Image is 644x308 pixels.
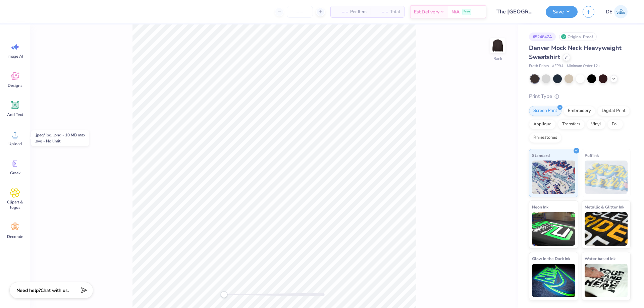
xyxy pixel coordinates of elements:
[529,119,556,129] div: Applique
[585,152,599,159] span: Puff Ink
[35,132,85,138] div: .jpeg/.jpg, .png - 10 MB max
[563,106,595,116] div: Embroidery
[546,6,578,18] button: Save
[491,39,504,52] img: Back
[614,5,628,18] img: Djian Evardoni
[532,212,575,246] img: Neon Ink
[532,255,570,262] span: Glow in the Dark Ink
[390,8,400,15] span: Total
[350,8,367,15] span: Per Item
[585,212,628,246] img: Metallic & Glitter Ink
[529,106,561,116] div: Screen Print
[603,5,631,18] a: DE
[606,8,612,16] span: DE
[287,6,313,18] input: – –
[585,264,628,297] img: Water based Ink
[41,287,69,294] span: Chat with us.
[493,56,502,62] div: Back
[552,63,563,69] span: # FP94
[529,133,561,143] div: Rhinestones
[7,234,23,239] span: Decorate
[375,8,388,15] span: – –
[587,119,605,129] div: Vinyl
[529,33,556,41] div: # 524847A
[597,106,630,116] div: Digital Print
[585,255,615,262] span: Water based Ink
[585,203,624,210] span: Metallic & Glitter Ink
[464,9,470,14] span: Free
[585,161,628,194] img: Puff Ink
[451,8,460,15] span: N/A
[35,138,85,144] div: .svg - No limit
[529,93,631,100] div: Print Type
[532,203,548,210] span: Neon Ink
[532,264,575,297] img: Glow in the Dark Ink
[335,8,348,15] span: – –
[558,119,585,129] div: Transfers
[491,5,541,18] input: Untitled Design
[567,63,600,69] span: Minimum Order: 12 +
[559,33,597,41] div: Original Proof
[532,152,550,159] span: Standard
[8,141,22,146] span: Upload
[529,44,622,61] span: Denver Mock Neck Heavyweight Sweatshirt
[10,170,20,176] span: Greek
[7,112,23,117] span: Add Text
[221,291,227,298] div: Accessibility label
[532,161,575,194] img: Standard
[8,83,22,88] span: Designs
[607,119,623,129] div: Foil
[7,54,23,59] span: Image AI
[529,63,549,69] span: Fresh Prints
[414,8,439,15] span: Est. Delivery
[4,199,26,210] span: Clipart & logos
[16,287,41,294] strong: Need help?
